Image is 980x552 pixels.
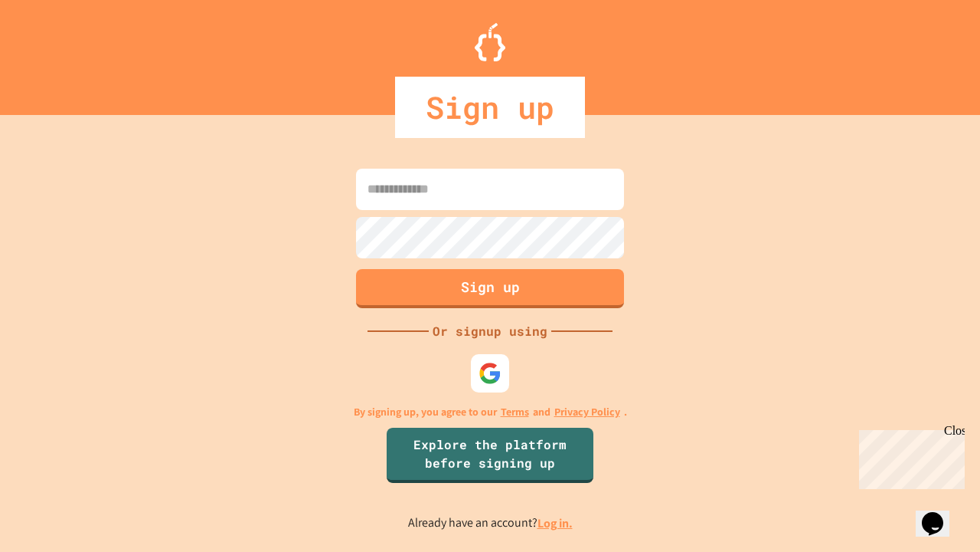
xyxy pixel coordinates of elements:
[537,515,573,531] a: Log in.
[6,6,106,97] div: Chat with us now!Close
[554,404,620,420] a: Privacy Policy
[356,269,624,308] button: Sign up
[916,491,965,537] iframe: chat widget
[475,23,505,61] img: Logo.svg
[853,424,965,489] iframe: chat widget
[387,428,593,483] a: Explore the platform before signing up
[429,322,551,340] div: Or signup using
[479,362,501,385] img: google-icon.svg
[395,77,585,138] div: Sign up
[501,404,529,420] a: Terms
[354,404,627,420] p: By signing up, you agree to our and .
[408,514,573,533] p: Already have an account?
